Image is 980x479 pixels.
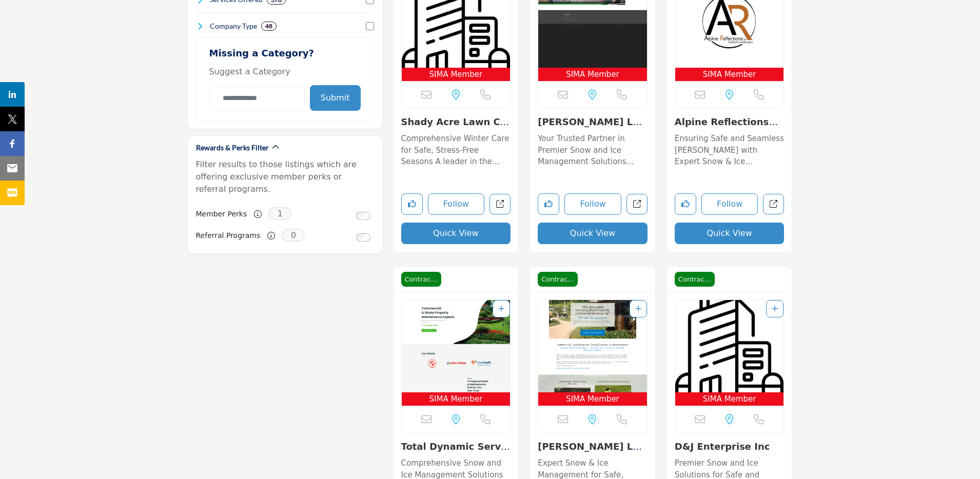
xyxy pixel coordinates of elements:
a: Add To List [498,305,504,313]
a: Open Listing in new tab [402,300,511,406]
span: SIMA Member [404,69,508,81]
span: SIMA Member [404,393,508,405]
div: 48 Results For Company Type [261,22,277,31]
a: D&J Enterprise Inc [675,441,770,452]
a: Add To List [635,305,641,313]
a: Alpine Reflections I... [675,116,778,138]
h4: Company Type: A Company Type refers to the legal structure of a business, such as sole proprietor... [210,21,257,31]
a: [PERSON_NAME] Landscape [538,116,645,138]
label: Referral Programs [196,227,261,245]
p: Your Trusted Partner in Premier Snow and Ice Management Solutions Operating in the realm of Snow ... [538,133,648,168]
button: Follow [701,193,758,215]
p: Comprehensive Winter Care for Safe, Stress-Free Seasons A leader in the snow and ice management i... [401,133,511,168]
input: Select Company Type checkbox [366,22,374,30]
a: [PERSON_NAME] Landscap... [538,441,645,463]
span: 0 [282,229,305,242]
button: Follow [428,193,485,215]
a: Open shady-acre-lawn-care-inc in new tab [489,194,511,215]
a: Open alpine-reflections-inc in new tab [763,194,784,215]
h3: Shady Acre Lawn Care Inc. [401,116,511,128]
a: Your Trusted Partner in Premier Snow and Ice Management Solutions Operating in the realm of Snow ... [538,130,648,168]
span: Contractor [675,272,715,287]
h3: Total Dynamic Services Ltd [401,441,511,452]
a: Shady Acre Lawn Care... [401,116,509,138]
button: Like listing [675,193,696,215]
button: Quick View [675,223,785,244]
input: Category Name [209,86,305,110]
a: Open lashomb-lawn-landscape in new tab [626,194,648,215]
h3: Strathmeyer Landscape [538,441,648,452]
span: Contractor [401,272,441,287]
h3: Alpine Reflections Inc. [675,116,785,128]
button: Quick View [401,223,511,244]
a: Total Dynamic Servic... [401,441,510,463]
a: Open Listing in new tab [675,300,784,406]
span: SIMA Member [677,393,782,405]
img: Strathmeyer Landscape [538,300,647,392]
h2: Missing a Category? [209,48,361,66]
button: Follow [564,193,621,215]
img: Total Dynamic Services Ltd [402,300,511,392]
a: Add To List [772,305,778,313]
button: Submit [310,85,361,111]
a: Open Listing in new tab [538,300,647,406]
button: Like listing [538,193,559,215]
span: 1 [268,207,291,220]
a: Comprehensive Winter Care for Safe, Stress-Free Seasons A leader in the snow and ice management i... [401,130,511,168]
h2: Rewards & Perks Filter [196,143,269,153]
button: Like listing [401,193,423,215]
span: Suggest a Category [209,67,290,76]
a: Ensuring Safe and Seamless [PERSON_NAME] with Expert Snow & Ice Management Solutions As a premier... [675,130,785,168]
img: D&J Enterprise Inc [675,300,784,392]
span: Contractor [538,272,578,287]
p: Ensuring Safe and Seamless [PERSON_NAME] with Expert Snow & Ice Management Solutions As a premier... [675,133,785,168]
h3: D&J Enterprise Inc [675,441,785,452]
button: Quick View [538,223,648,244]
input: Switch to Referral Programs [356,233,370,242]
input: Switch to Member Perks [356,212,370,220]
b: 48 [265,23,272,30]
span: SIMA Member [540,69,645,81]
label: Member Perks [196,205,247,223]
span: SIMA Member [677,69,782,81]
p: Filter results to those listings which are offering exclusive member perks or referral programs. [196,158,374,195]
h3: Lashomb Landscape [538,116,648,128]
span: SIMA Member [540,393,645,405]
